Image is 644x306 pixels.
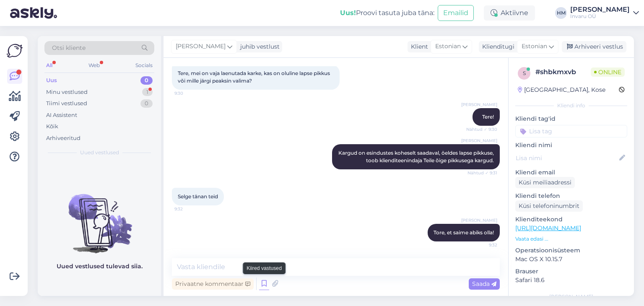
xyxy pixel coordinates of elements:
[515,125,627,137] input: Lisa tag
[46,88,88,96] div: Minu vestlused
[247,265,282,272] small: Kiired vastused
[472,280,496,288] span: Saada
[516,153,618,163] input: Lisa nimi
[7,43,23,59] img: Askly Logo
[570,13,630,20] div: Invaru OÜ
[52,44,86,52] span: Otsi kliente
[515,114,627,123] p: Kliendi tag'id
[515,177,575,188] div: Küsi meiliaadressi
[176,42,226,51] span: [PERSON_NAME]
[178,193,218,200] span: Selge tänan teid
[466,126,497,132] span: Nähtud ✓ 9:30
[479,42,514,51] div: Klienditugi
[461,217,497,223] span: [PERSON_NAME]
[237,42,280,51] div: juhib vestlust
[340,8,434,18] div: Proovi tasuta juba täna:
[515,141,627,150] p: Kliendi nimi
[140,76,153,85] div: 0
[515,200,583,212] div: Küsi telefoninumbrit
[515,215,627,224] p: Klienditeekond
[340,9,356,17] b: Uus!
[515,192,627,200] p: Kliendi telefon
[515,102,627,109] div: Kliendi info
[466,170,497,176] span: Nähtud ✓ 9:31
[87,60,101,71] div: Web
[484,5,535,21] div: Aktiivne
[57,262,143,271] p: Uued vestlused tulevad siia.
[466,242,497,248] span: 9:32
[535,67,591,77] div: # shbkmxvb
[515,276,627,285] p: Safari 18.6
[80,149,119,156] span: Uued vestlused
[46,111,77,119] div: AI Assistent
[434,229,494,236] span: Tore, et saime abiks olla!
[562,41,626,52] div: Arhiveeri vestlus
[515,168,627,177] p: Kliendi email
[482,114,494,120] span: Tere!
[174,90,206,96] span: 9:30
[518,86,605,94] div: [GEOGRAPHIC_DATA], Kose
[38,179,161,254] img: No chats
[555,7,567,19] div: HM
[515,293,627,301] div: [PERSON_NAME]
[172,278,254,290] div: Privaatne kommentaar
[46,99,87,108] div: Tiimi vestlused
[174,206,206,212] span: 9:32
[435,42,461,51] span: Estonian
[178,70,331,84] span: Tere, mei on vaja laenutada karke, kas on oluline lapse pikkus või mille järgi peaksin valima?
[408,42,428,51] div: Klient
[515,255,627,264] p: Mac OS X 10.15.7
[134,60,154,71] div: Socials
[522,42,547,51] span: Estonian
[515,235,627,243] p: Vaata edasi ...
[461,137,497,144] span: [PERSON_NAME]
[523,70,526,76] span: s
[570,6,630,13] div: [PERSON_NAME]
[570,6,639,20] a: [PERSON_NAME]Invaru OÜ
[461,101,497,108] span: [PERSON_NAME]
[46,76,57,85] div: Uus
[46,122,58,131] div: Kõik
[338,150,495,163] span: Kargud on esindustes koheselt saadaval, öeldes lapse pikkuse, toob klienditeenindaja Teile õige p...
[591,67,625,77] span: Online
[515,246,627,255] p: Operatsioonisüsteem
[44,60,54,71] div: All
[46,134,80,143] div: Arhiveeritud
[140,99,153,108] div: 0
[515,224,581,232] a: [URL][DOMAIN_NAME]
[438,5,474,21] button: Emailid
[142,88,153,96] div: 1
[515,267,627,276] p: Brauser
